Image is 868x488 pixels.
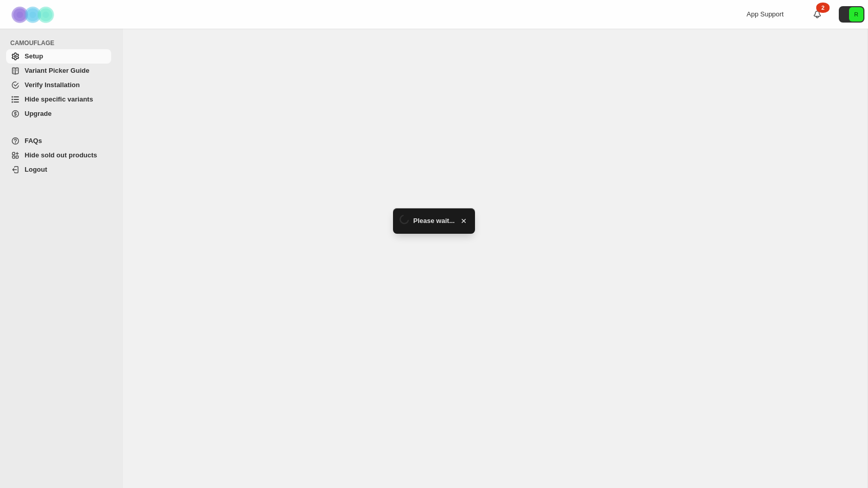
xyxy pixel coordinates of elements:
[816,3,830,13] div: 2
[812,9,822,19] a: 2
[25,67,89,74] span: Variant Picker Guide
[6,148,111,162] a: Hide sold out products
[6,162,111,177] a: Logout
[6,78,111,92] a: Verify Installation
[25,151,97,159] span: Hide sold out products
[6,49,111,64] a: Setup
[10,39,115,47] span: CAMOUFLAGE
[747,10,783,18] span: App Support
[6,64,111,78] a: Variant Picker Guide
[25,81,80,89] span: Verify Installation
[849,7,863,22] span: Avatar with initials R
[6,107,111,121] a: Upgrade
[854,11,858,17] text: R
[839,6,864,23] button: Avatar with initials R
[25,110,52,117] span: Upgrade
[8,1,59,29] img: Camouflage
[25,95,93,103] span: Hide specific variants
[414,216,455,226] span: Please wait...
[6,92,111,107] a: Hide specific variants
[25,166,47,173] span: Logout
[25,137,42,145] span: FAQs
[25,52,43,60] span: Setup
[6,134,111,148] a: FAQs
